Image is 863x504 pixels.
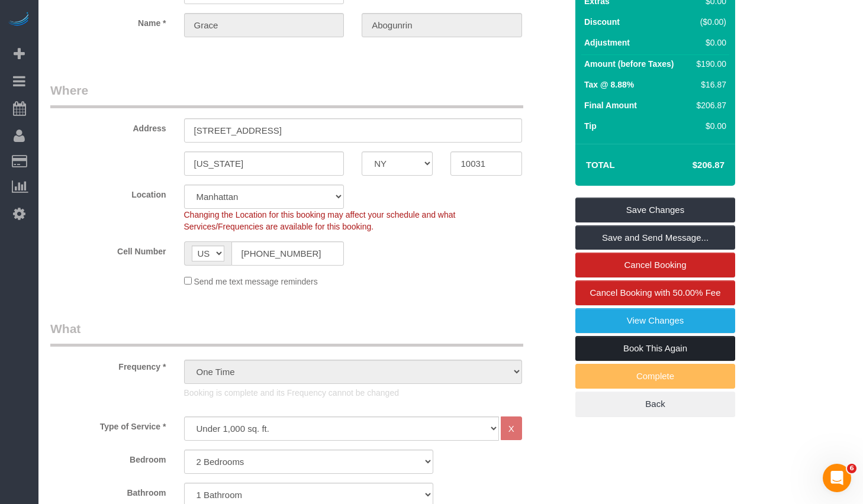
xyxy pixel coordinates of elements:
[692,58,726,70] div: $190.00
[584,79,634,91] label: Tax @ 8.88%
[575,280,735,305] a: Cancel Booking with 50.00% Fee
[584,58,674,70] label: Amount (before Taxes)
[575,336,735,361] a: Book This Again
[184,13,344,37] input: First Name
[50,320,523,347] legend: What
[692,37,726,49] div: $0.00
[41,13,175,29] label: Name *
[847,464,856,473] span: 6
[575,225,735,250] a: Save and Send Message...
[41,357,175,373] label: Frequency *
[450,151,521,176] input: Zip Code
[41,185,175,201] label: Location
[362,13,522,37] input: Last Name
[50,82,523,108] legend: Where
[575,392,735,416] a: Back
[692,99,726,111] div: $206.87
[184,210,456,231] span: Changing the Location for this booking may affect your schedule and what Services/Frequencies are...
[41,416,175,432] label: Type of Service *
[584,120,597,132] label: Tip
[41,118,175,134] label: Address
[41,483,175,499] label: Bathroom
[41,450,175,466] label: Bedroom
[575,198,735,222] a: Save Changes
[231,241,344,266] input: Cell Number
[692,16,726,28] div: ($0.00)
[692,79,726,91] div: $16.87
[692,120,726,132] div: $0.00
[584,16,620,28] label: Discount
[586,160,615,170] strong: Total
[575,253,735,277] a: Cancel Booking
[584,37,630,49] label: Adjustment
[41,241,175,257] label: Cell Number
[194,277,317,286] span: Send me text message reminders
[184,151,344,176] input: City
[584,99,637,111] label: Final Amount
[184,387,522,399] p: Booking is complete and its Frequency cannot be changed
[590,287,721,298] span: Cancel Booking with 50.00% Fee
[657,160,724,170] h4: $206.87
[823,464,851,492] iframe: Intercom live chat
[575,308,735,333] a: View Changes
[7,12,31,28] img: Automaid Logo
